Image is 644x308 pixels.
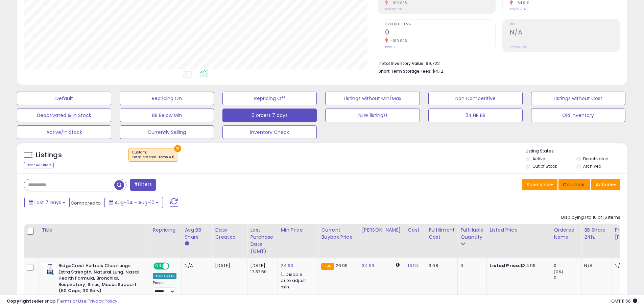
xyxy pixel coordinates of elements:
[71,200,102,206] span: Compared to:
[34,199,61,206] span: Last 7 Days
[153,281,176,296] div: Preset:
[432,68,443,74] span: $4.12
[7,298,117,305] div: seller snap | |
[336,262,348,269] span: 26.99
[510,7,526,11] small: Prev: 11.20%
[321,227,356,241] div: Current Buybox Price
[222,109,317,122] button: 0 orders 7 days
[24,162,54,168] div: Clear All Filters
[132,150,174,160] span: Custom:
[104,197,163,208] button: Aug-04 - Aug-10
[388,38,407,43] small: -100.00%
[490,262,520,269] b: Listed Price:
[584,227,609,241] div: BB Share 24h.
[385,23,495,26] span: Ordered Items
[88,298,117,304] a: Privacy Policy
[531,109,625,122] button: Old Inventory
[408,262,419,269] a: 13.94
[510,23,620,26] span: ROI
[281,270,313,290] div: Disable auto adjust min
[115,199,154,206] span: Aug-04 - Aug-10
[250,263,272,275] div: [DATE] 17:37:50
[362,227,402,234] div: [PERSON_NAME]
[58,298,87,304] a: Terms of Use
[611,298,637,304] span: 2025-08-18 11:56 GMT
[281,262,293,269] a: 24.93
[250,227,275,255] div: Last Purchase Date (GMT)
[36,150,62,160] h5: Listings
[17,92,111,105] button: Default
[120,125,214,139] button: Currently Selling
[429,263,452,269] div: 3.68
[460,227,484,241] div: Fulfillable Quantity
[583,156,609,162] label: Deactivated
[428,92,523,105] button: Non Competitive
[429,227,455,241] div: Fulfillment Cost
[554,275,581,281] div: 0
[362,262,374,269] a: 34.99
[168,263,179,269] span: OFF
[130,179,156,191] button: Filters
[222,125,317,139] button: Inventory Check
[385,7,402,11] small: Prev: $27.58
[385,45,395,49] small: Prev: 6
[379,61,425,66] b: Total Inventory Value:
[379,59,615,67] li: $9,722
[120,92,214,105] button: Repricing On
[591,179,620,190] button: Actions
[561,214,620,221] div: Displaying 1 to 16 of 16 items
[532,163,557,169] label: Out of Stock
[215,227,244,241] div: Date Created
[185,263,207,269] div: N/A
[58,263,141,296] b: RidgeCrest Herbals ClearLungs Extra Strength, Natural Lung, Nasal Health Formula, Bronchial, Resp...
[120,109,214,122] button: BB Below Min
[522,179,557,190] button: Save View
[321,263,334,270] small: FBA
[385,28,495,38] h2: 0
[554,227,578,241] div: Ordered Items
[554,263,581,269] div: 0
[388,0,407,5] small: -100.00%
[490,227,548,234] div: Listed Price
[490,263,546,269] div: $34.99
[563,181,584,188] span: Columns
[17,125,111,139] button: Active/In Stock
[281,227,315,234] div: Min Price
[510,45,526,49] small: Prev: 18.23%
[7,298,31,304] strong: Copyright
[532,156,545,162] label: Active
[24,197,70,208] button: Last 7 Days
[43,263,57,276] img: 41RSw4iUv+L._SL40_.jpg
[132,155,174,160] div: total ordered items = 0
[531,92,625,105] button: Listings without Cost
[583,163,601,169] label: Archived
[325,109,420,122] button: NEW listings!
[554,269,563,275] small: (0%)
[379,68,431,74] b: Short Term Storage Fees:
[513,0,529,5] small: -64.91%
[17,109,111,122] button: Deactivated & In Stock
[428,109,523,122] button: 24 HR BB
[42,227,147,234] div: Title
[510,28,620,38] h2: N/A
[460,263,481,269] div: 0
[153,227,179,234] div: Repricing
[154,263,163,269] span: ON
[174,145,181,152] button: ×
[185,241,189,247] small: Avg BB Share.
[526,148,627,155] p: Listing States:
[325,92,420,105] button: Listings without Min/Max
[222,92,317,105] button: Repricing Off
[558,179,590,190] button: Columns
[153,273,176,279] div: Amazon AI
[185,227,209,241] div: Avg BB Share
[408,227,423,234] div: Cost
[215,263,242,269] div: [DATE]
[584,263,606,269] div: N/A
